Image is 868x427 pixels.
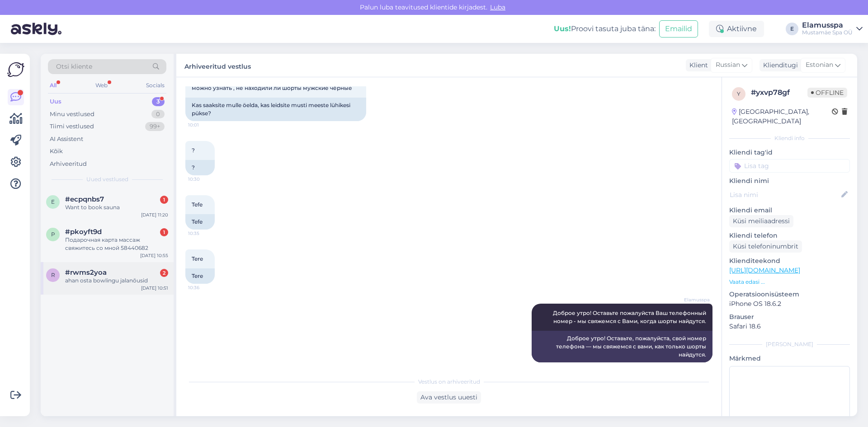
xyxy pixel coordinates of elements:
[140,252,168,259] div: [DATE] 10:55
[160,228,168,236] div: 1
[51,198,55,205] span: e
[730,190,840,200] input: Lisa nimi
[729,159,850,173] input: Lisa tag
[65,203,168,211] div: Want to book sauna
[188,284,222,291] span: 10:36
[48,80,58,91] div: All
[487,3,508,11] span: Luba
[192,147,195,154] span: ?
[185,268,215,284] div: Tere
[553,310,708,324] span: Доброе утро! Оставьте пожалуйста Ваш телефонный номер - мы свяжемся с Вами, когда шорты найдутся.
[86,175,128,183] span: Uued vestlused
[676,363,710,370] span: 11:31
[145,122,165,131] div: 99+
[729,134,850,142] div: Kliendi info
[686,61,708,70] div: Klient
[729,312,850,322] p: Brauser
[716,60,740,70] span: Russian
[729,290,850,299] p: Operatsioonisüsteem
[729,206,850,215] p: Kliendi email
[152,97,165,106] div: 3
[554,24,571,33] b: Uus!
[676,296,710,303] span: Elamusspa
[141,211,168,218] div: [DATE] 11:20
[185,160,215,175] div: ?
[802,22,863,36] a: ElamusspaMustamäe Spa OÜ
[188,176,222,183] span: 10:30
[184,59,251,71] label: Arhiveeritud vestlus
[729,340,850,348] div: [PERSON_NAME]
[50,122,94,131] div: Tiimi vestlused
[94,80,109,91] div: Web
[192,84,352,91] span: можно узнать , не находили ли шорты мужские чёрные
[65,195,104,203] span: #ecpqnbs7
[65,277,168,285] div: ahan osta bowlingu jalanõusid
[160,269,168,277] div: 2
[729,354,850,363] p: Märkmed
[709,21,764,37] div: Aktiivne
[185,98,366,121] div: Kas saaksite mulle öelda, kas leidsite musti meeste lühikesi pükse?
[737,90,741,97] span: y
[729,256,850,266] p: Klienditeekond
[50,110,94,119] div: Minu vestlused
[732,107,832,126] div: [GEOGRAPHIC_DATA], [GEOGRAPHIC_DATA]
[188,230,222,237] span: 10:35
[65,268,107,277] span: #rwms2yoa
[729,299,850,309] p: iPhone OS 18.6.2
[729,240,802,253] div: Küsi telefoninumbrit
[50,160,87,169] div: Arhiveeritud
[751,87,807,98] div: # yxvp78gf
[418,378,480,386] span: Vestlus on arhiveeritud
[729,278,850,286] p: Vaata edasi ...
[802,29,853,36] div: Mustamäe Spa OÜ
[729,176,850,186] p: Kliendi nimi
[65,228,102,236] span: #pkoyft9d
[729,322,850,331] p: Safari 18.6
[192,255,203,262] span: Tere
[160,196,168,204] div: 1
[65,236,168,252] div: Подарочная карта массаж свяжитесь со мной 58440682
[417,391,481,404] div: Ava vestlus uuesti
[759,61,798,70] div: Klienditugi
[188,122,222,128] span: 10:01
[802,22,853,29] div: Elamusspa
[144,80,166,91] div: Socials
[56,62,92,71] span: Otsi kliente
[659,20,698,38] button: Emailid
[532,331,712,362] div: Доброе утро! Оставьте, пожалуйста, свой номер телефона — мы свяжемся с вами, как только шорты най...
[192,201,203,208] span: Tefe
[141,285,168,291] div: [DATE] 10:51
[729,215,793,227] div: Küsi meiliaadressi
[807,88,847,98] span: Offline
[50,135,83,144] div: AI Assistent
[729,148,850,157] p: Kliendi tag'id
[806,60,833,70] span: Estonian
[50,147,63,156] div: Kõik
[50,97,61,106] div: Uus
[554,23,656,34] div: Proovi tasuta juba täna:
[51,231,55,238] span: p
[729,266,800,274] a: [URL][DOMAIN_NAME]
[786,23,798,35] div: E
[151,110,165,119] div: 0
[185,214,215,230] div: Tefe
[729,231,850,240] p: Kliendi telefon
[7,61,24,78] img: Askly Logo
[51,272,55,278] span: r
